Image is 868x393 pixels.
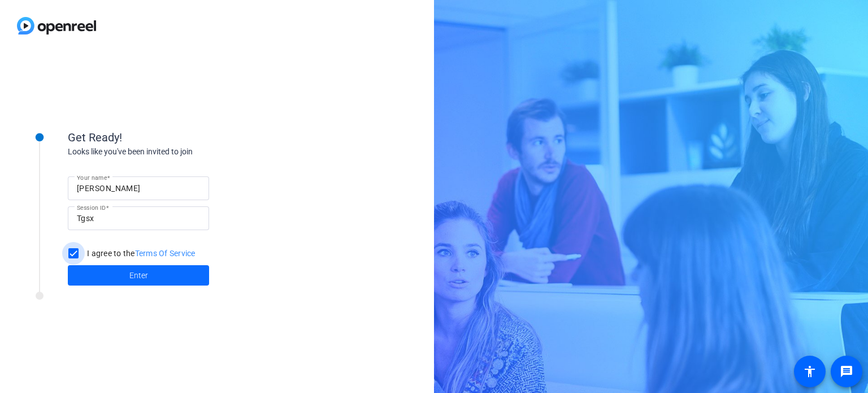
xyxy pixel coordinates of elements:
[840,365,853,378] mat-icon: message
[68,146,294,158] div: Looks like you've been invited to join
[803,365,817,378] mat-icon: accessibility
[77,204,106,211] mat-label: Session ID
[135,249,196,258] a: Terms Of Service
[68,265,209,286] button: Enter
[77,174,107,181] mat-label: Your name
[129,270,148,282] span: Enter
[68,129,294,146] div: Get Ready!
[85,248,196,259] label: I agree to the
